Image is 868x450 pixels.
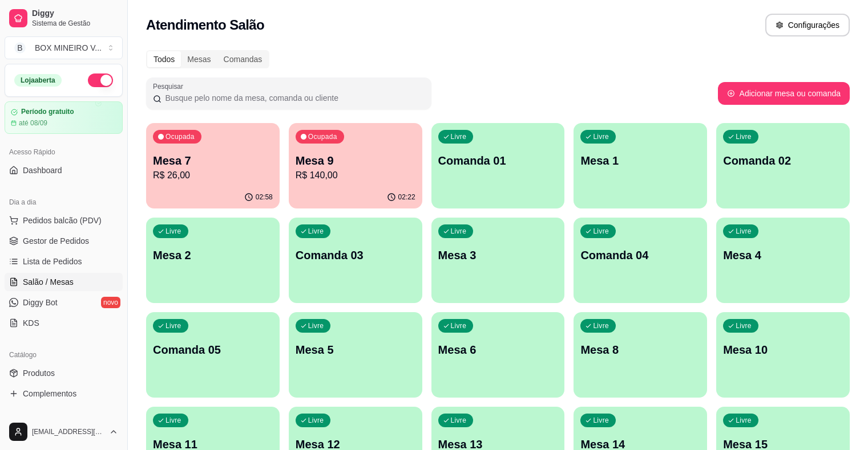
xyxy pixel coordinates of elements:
p: Comanda 05 [153,342,273,358]
span: Lista de Pedidos [23,256,82,267]
span: Diggy [32,9,118,19]
p: Livre [451,132,467,141]
p: Livre [736,227,752,236]
p: 02:22 [398,193,415,202]
p: Mesa 3 [438,247,558,263]
p: Mesa 4 [723,247,843,263]
p: Livre [593,227,609,236]
p: Livre [736,132,752,141]
div: Todos [147,51,181,67]
button: LivreComanda 05 [146,312,280,398]
button: Select a team [5,36,123,59]
button: OcupadaMesa 9R$ 140,0002:22 [289,123,422,208]
span: Sistema de Gestão [32,19,118,28]
p: Comanda 01 [438,153,558,169]
article: Período gratuito [21,108,74,116]
p: Livre [451,416,467,425]
p: Mesa 2 [153,247,273,263]
button: LivreMesa 8 [574,312,707,398]
button: LivreMesa 10 [716,312,850,398]
p: Mesa 7 [153,153,273,169]
p: Comanda 03 [296,247,415,263]
p: Mesa 6 [438,342,558,358]
a: Salão / Mesas [5,273,123,291]
p: 02:58 [256,193,273,202]
p: Livre [308,321,324,330]
button: Adicionar mesa ou comanda [718,82,850,105]
a: DiggySistema de Gestão [5,5,123,32]
a: Complementos [5,384,123,403]
p: Livre [308,227,324,236]
p: Mesa 10 [723,342,843,358]
button: LivreMesa 6 [431,312,565,398]
a: Período gratuitoaté 08/09 [5,101,123,134]
a: Produtos [5,364,123,382]
div: BOX MINEIRO V ... [35,42,102,54]
div: Loja aberta [14,74,62,87]
p: Livre [736,321,752,330]
div: Comandas [217,51,269,67]
span: [EMAIL_ADDRESS][DOMAIN_NAME] [32,427,104,436]
article: até 08/09 [19,118,47,128]
div: Dia a dia [5,193,123,211]
label: Pesquisar [153,81,187,91]
span: KDS [23,317,39,329]
p: Livre [165,416,181,425]
button: LivreComanda 04 [574,218,707,303]
span: B [14,42,26,54]
p: Comanda 02 [723,153,843,169]
p: Mesa 9 [296,153,415,169]
p: Livre [451,227,467,236]
span: Dashboard [23,165,62,176]
p: Mesa 8 [580,342,700,358]
button: OcupadaMesa 7R$ 26,0002:58 [146,123,280,208]
button: LivreComanda 02 [716,123,850,208]
input: Pesquisar [162,92,425,104]
button: LivreMesa 2 [146,218,280,303]
p: Livre [593,132,609,141]
button: LivreMesa 4 [716,218,850,303]
p: Livre [593,416,609,425]
span: Complementos [23,388,76,399]
button: LivreMesa 5 [289,312,422,398]
button: [EMAIL_ADDRESS][DOMAIN_NAME] [5,418,123,445]
button: LivreComanda 03 [289,218,422,303]
div: Catálogo [5,346,123,364]
button: Configurações [765,14,850,36]
div: Mesas [181,51,217,67]
p: Mesa 1 [580,153,700,169]
p: Ocupada [308,132,337,141]
button: Pedidos balcão (PDV) [5,211,123,230]
p: R$ 140,00 [296,169,415,182]
span: Pedidos balcão (PDV) [23,215,102,226]
h2: Atendimento Salão [146,16,264,34]
span: Diggy Bot [23,297,58,308]
p: R$ 26,00 [153,169,273,182]
span: Produtos [23,367,55,379]
p: Livre [165,321,181,330]
a: KDS [5,314,123,332]
p: Livre [308,416,324,425]
button: LivreMesa 3 [431,218,565,303]
button: LivreComanda 01 [431,123,565,208]
a: Gestor de Pedidos [5,232,123,250]
a: Diggy Botnovo [5,293,123,312]
a: Lista de Pedidos [5,252,123,271]
button: LivreMesa 1 [574,123,707,208]
div: Acesso Rápido [5,143,123,161]
span: Salão / Mesas [23,276,74,288]
p: Comanda 04 [580,247,700,263]
p: Livre [593,321,609,330]
p: Ocupada [165,132,195,141]
a: Dashboard [5,161,123,179]
p: Livre [451,321,467,330]
p: Livre [165,227,181,236]
p: Mesa 5 [296,342,415,358]
span: Gestor de Pedidos [23,235,89,247]
p: Livre [736,416,752,425]
button: Alterar Status [88,73,113,87]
